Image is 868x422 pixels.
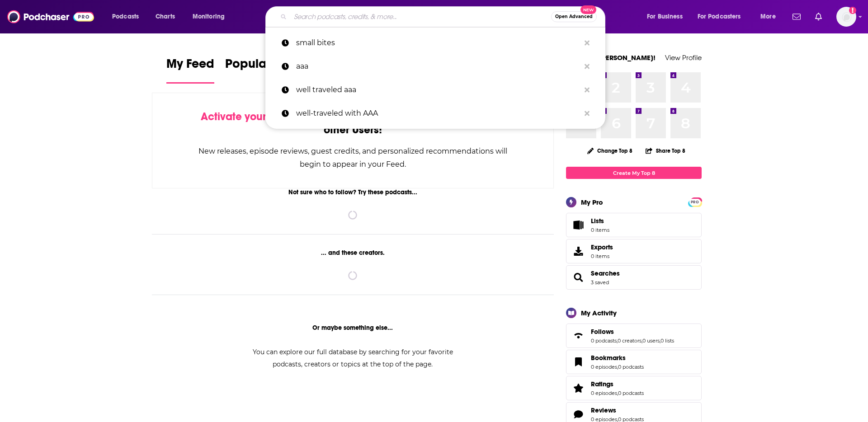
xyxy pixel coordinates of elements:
[152,249,554,257] div: ... and these creators.
[617,390,618,396] span: ,
[566,350,702,374] span: Bookmarks
[569,271,587,284] a: Searches
[698,10,741,23] span: For Podcasters
[566,324,702,348] span: Follows
[689,199,700,206] span: PRO
[150,9,180,24] a: Charts
[569,219,587,231] span: Lists
[152,324,554,332] div: Or maybe something else...
[566,53,656,62] a: Welcome [PERSON_NAME]!
[591,217,604,225] span: Lists
[265,31,605,55] a: small bites
[265,102,605,125] a: well-traveled with AAA
[618,390,644,396] a: 0 podcasts
[198,110,508,136] div: by following Podcasts, Creators, Lists, and other Users!
[225,56,302,84] a: Popular Feed
[591,328,614,336] span: Follows
[566,167,702,179] a: Create My Top 8
[591,328,674,336] a: Follows
[641,9,694,24] button: open menu
[760,10,776,23] span: More
[591,354,626,362] span: Bookmarks
[591,227,609,233] span: 0 items
[789,9,804,24] a: Show notifications dropdown
[296,55,580,78] p: aaa
[618,364,644,370] a: 0 podcasts
[617,364,618,370] span: ,
[591,380,613,388] span: Ratings
[591,279,609,286] a: 3 saved
[569,329,587,342] a: Follows
[166,56,214,77] span: My Feed
[265,55,605,78] a: aaa
[296,78,580,102] p: well traveled aaa
[591,243,613,251] span: Exports
[274,6,614,27] div: Search podcasts, credits, & more...
[551,11,597,22] button: Open AdvancedNew
[591,380,644,388] a: Ratings
[591,354,644,362] a: Bookmarks
[754,9,787,24] button: open menu
[555,14,593,19] span: Open Advanced
[569,245,587,258] span: Exports
[689,198,700,205] a: PRO
[569,356,587,368] a: Bookmarks
[591,217,609,225] span: Lists
[186,9,236,24] button: open menu
[193,10,225,23] span: Monitoring
[660,338,660,344] span: ,
[836,7,856,27] button: Show profile menu
[849,7,856,14] svg: Add a profile image
[617,338,618,344] span: ,
[582,145,638,156] button: Change Top 8
[225,56,302,77] span: Popular Feed
[241,346,464,370] div: You can explore our full database by searching for your favorite podcasts, creators or topics at ...
[692,9,754,24] button: open menu
[566,376,702,400] span: Ratings
[569,382,587,394] a: Ratings
[665,53,702,62] a: View Profile
[296,31,580,55] p: small bites
[591,338,617,344] a: 0 podcasts
[569,408,587,421] a: Reviews
[201,110,293,123] span: Activate your Feed
[581,309,617,317] div: My Activity
[591,390,617,396] a: 0 episodes
[566,239,702,263] a: Exports
[581,198,603,206] div: My Pro
[836,7,856,27] img: User Profile
[642,338,660,344] a: 0 users
[290,9,551,24] input: Search podcasts, credits, & more...
[591,406,616,414] span: Reviews
[836,7,856,27] span: Logged in as mgalandak
[645,142,686,159] button: Share Top 8
[660,338,674,344] a: 0 lists
[580,5,597,14] span: New
[152,188,554,196] div: Not sure who to follow? Try these podcasts...
[198,145,508,171] div: New releases, episode reviews, guest credits, and personalized recommendations will begin to appe...
[156,10,175,23] span: Charts
[265,78,605,102] a: well traveled aaa
[591,406,644,414] a: Reviews
[112,10,139,23] span: Podcasts
[591,364,617,370] a: 0 episodes
[106,9,151,24] button: open menu
[566,213,702,237] a: Lists
[618,338,642,344] a: 0 creators
[166,56,214,84] a: My Feed
[566,265,702,290] span: Searches
[591,269,620,277] a: Searches
[811,9,826,24] a: Show notifications dropdown
[647,10,683,23] span: For Business
[296,102,580,125] p: well-traveled with AAA
[591,253,613,259] span: 0 items
[7,8,94,25] img: Podchaser - Follow, Share and Rate Podcasts
[642,338,642,344] span: ,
